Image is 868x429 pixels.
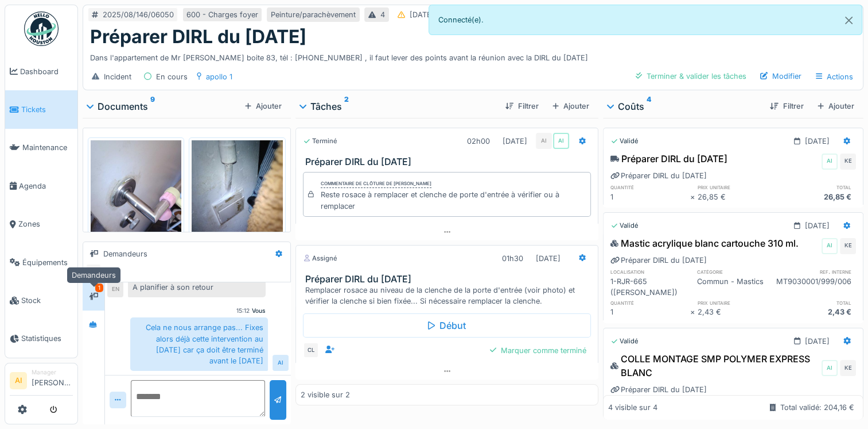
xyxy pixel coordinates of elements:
div: Connecté(e). [429,5,863,35]
div: AI [536,133,552,149]
div: × [690,191,698,202]
span: Statistiques [21,333,73,344]
div: MT9030001/999/006 [776,276,856,298]
img: Badge_color-CXgf-gQk.svg [24,12,59,46]
div: [DATE] [805,336,830,347]
div: Ajouter [240,98,286,114]
h3: Préparer DIRL du [DATE] [305,156,593,167]
span: Tickets [21,104,73,115]
h6: catégorie [697,268,776,275]
div: Validé [610,336,639,346]
div: 1 [95,284,103,292]
div: Demandeurs [103,248,147,259]
div: Peinture/parachèvement [271,9,356,20]
div: 1 [610,191,690,202]
a: Agenda [5,167,77,205]
div: Début [303,313,591,338]
span: Dashboard [20,66,73,77]
a: Stock [5,281,77,319]
a: Statistiques [5,320,77,358]
div: Validé [610,221,639,231]
a: Équipements [5,243,77,281]
div: EN [107,281,123,297]
div: Filtrer [501,98,543,114]
h6: total [777,183,856,191]
h6: prix unitaire [697,183,776,191]
a: Dashboard [5,52,77,90]
div: Manager [32,368,73,377]
div: [DATE] [503,136,527,147]
div: Préparer DIRL du [DATE] [610,152,727,166]
div: Actions [811,68,858,85]
a: Zones [5,205,77,243]
a: Maintenance [5,129,77,167]
h6: quantité [610,183,690,191]
div: [DATE] [805,220,830,231]
div: AI [822,360,838,376]
div: Terminé [303,136,337,146]
div: Préparer DIRL du [DATE] [610,170,707,181]
div: KE [840,154,856,170]
div: [DATE] [805,136,830,147]
div: Assigné [303,254,337,263]
div: Remplacer rosace au niveau de la clenche de la porte d'entrée (voir photo) et vérifier la clenche... [305,285,593,307]
div: Commentaire de clôture de [PERSON_NAME] [321,180,431,188]
div: KE [840,238,856,254]
span: Zones [18,219,73,229]
div: Dans l'appartement de Mr [PERSON_NAME] boite 83, tél : [PHONE_NUMBER] , il faut lever des points ... [90,48,856,63]
a: Tickets [5,90,77,128]
div: AI [273,355,289,371]
div: apollo 1 [206,71,232,82]
img: pzqpss5yje1vvqqho6rlk9ytx8zt [91,140,181,262]
div: COLLE MONTAGE SMP POLYMER EXPRESS BLANC [610,352,819,380]
h1: Préparer DIRL du [DATE] [90,26,306,48]
h3: Préparer DIRL du [DATE] [305,274,593,285]
div: AI [822,154,838,170]
h6: quantité [610,299,690,307]
span: Agenda [19,181,73,191]
div: Cela ne nous arrange pas... Fixes alors déjà cette intervention au [DATE] car ça doit être termin... [130,317,268,371]
div: 15:12 [236,307,250,315]
li: AI [10,372,27,389]
h6: ref. interne [776,268,856,275]
h6: localisation [610,268,690,275]
div: 2 visible sur 2 [301,389,350,400]
div: CL [303,342,319,358]
div: × [690,307,698,317]
div: 1-RJR-665 ([PERSON_NAME]) [610,276,690,298]
span: Équipements [22,257,73,268]
h6: total [777,299,856,307]
div: [DATE] [410,9,434,20]
sup: 4 [647,99,651,113]
div: 4 [380,9,385,20]
div: Tâches [300,99,496,113]
div: 1 [610,307,690,317]
h6: prix unitaire [697,299,776,307]
div: Filtrer [765,98,808,114]
div: Incident [104,71,131,82]
div: En cours [156,71,188,82]
div: Préparer DIRL du [DATE] [610,255,707,266]
div: AI [85,263,102,279]
div: Marquer comme terminé [485,343,591,358]
img: asul5xpp3a1oghm15wpqbdvsbpit [192,140,282,262]
div: Terminer & valider les tâches [631,68,751,84]
button: Close [836,5,862,36]
span: Maintenance [22,142,73,153]
div: Coûts [608,99,761,113]
div: 02h00 [467,136,490,147]
div: 600 - Charges foyer [186,9,258,20]
div: 01h30 [502,253,523,264]
span: Stock [21,295,73,306]
div: Demandeurs [67,267,120,283]
div: 2,43 € [697,307,776,317]
div: [DATE] [536,253,560,264]
div: AI [553,133,569,149]
div: Préparer DIRL du [DATE] [610,384,707,395]
div: KE [840,360,856,376]
div: 26,85 € [777,191,856,202]
div: Ajouter [548,98,594,114]
div: Modifier [756,68,806,84]
div: Commun - Mastics [697,276,776,298]
div: Ajouter [813,98,859,114]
